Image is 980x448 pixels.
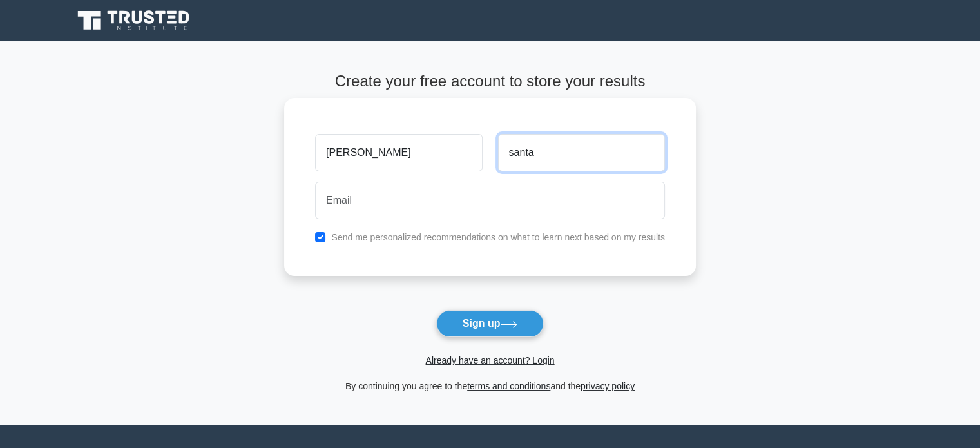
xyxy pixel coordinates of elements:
[315,182,665,219] input: Email
[284,72,696,91] h4: Create your free account to store your results
[467,381,550,391] a: terms and conditions
[436,310,544,337] button: Sign up
[276,378,704,394] div: By continuing you agree to the and the
[498,134,665,171] input: Last name
[581,381,635,391] a: privacy policy
[331,232,665,242] label: Send me personalized recommendations on what to learn next based on my results
[425,355,554,365] a: Already have an account? Login
[315,134,482,171] input: First name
